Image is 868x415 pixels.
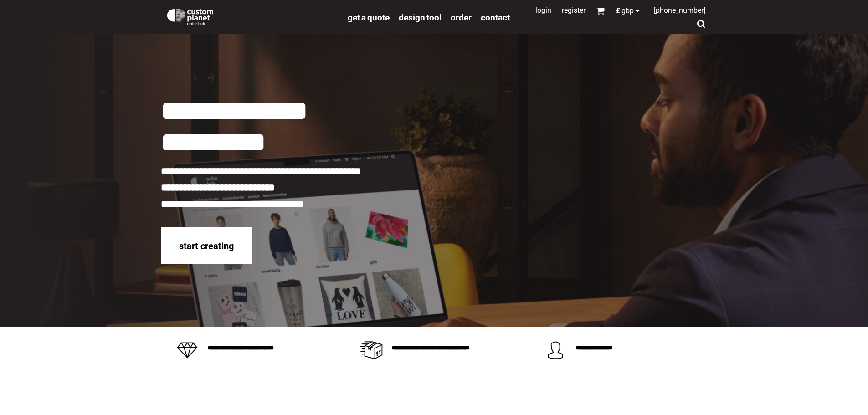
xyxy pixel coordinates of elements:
[165,7,215,25] img: Custom Planet
[654,6,705,15] span: [PHONE_NUMBER]
[451,12,472,23] span: order
[161,2,343,30] a: Custom Planet
[621,7,634,15] span: GBP
[399,12,442,23] span: design tool
[616,7,621,15] span: £
[562,6,586,15] a: Register
[348,12,390,23] span: get a quote
[348,12,390,22] a: get a quote
[535,6,551,15] a: Login
[481,12,510,23] span: Contact
[179,241,234,251] span: start creating
[451,12,472,22] a: order
[399,12,442,22] a: design tool
[481,12,510,22] a: Contact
